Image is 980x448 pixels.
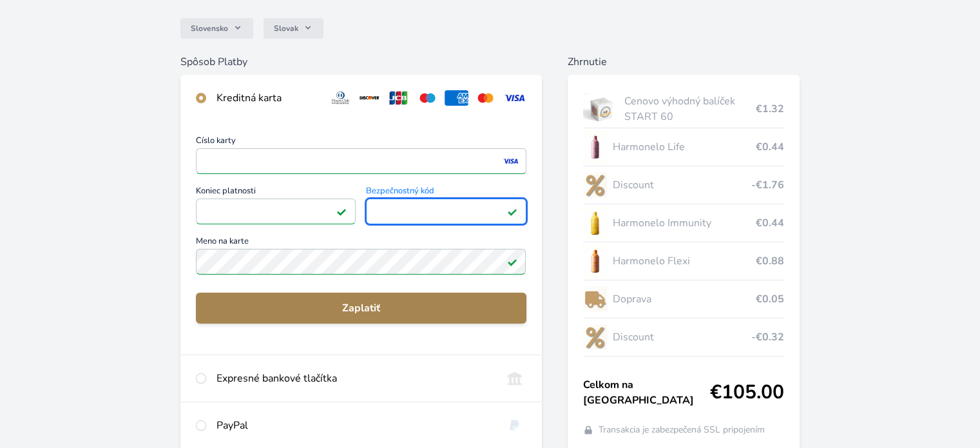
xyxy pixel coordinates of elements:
[202,152,520,170] iframe: Iframe pre číslo karty
[599,424,765,436] span: Transakcia je zabezpečená SSL pripojením
[196,293,526,324] button: Zaplatiť
[191,23,228,34] span: Slovensko
[180,18,253,39] button: Slovensko
[583,93,620,125] img: start.jpg
[503,371,526,386] img: onlineBanking_SK.svg
[503,90,526,106] img: visa.svg
[624,93,755,124] span: Cenovo výhodný balíček START 60
[756,215,784,231] span: €0.44
[474,90,497,106] img: mc.svg
[202,202,350,220] iframe: Iframe pre deň vypršania platnosti
[180,54,541,70] h6: Spôsob Platby
[612,291,755,307] span: Doprava
[583,207,608,239] img: IMMUNITY_se_stinem_x-lo.jpg
[612,215,755,231] span: Harmonelo Immunity
[336,206,347,217] img: Pole je platné
[216,371,492,386] div: Expresné bankové tlačítka
[507,206,517,217] img: Pole je platné
[756,139,784,155] span: €0.44
[372,202,520,220] iframe: Iframe pre bezpečnostný kód
[387,90,410,106] img: jcb.svg
[612,253,755,269] span: Harmonelo Flexi
[358,90,381,106] img: discover.svg
[583,283,608,315] img: delivery-lo.png
[612,329,751,345] span: Discount
[216,418,492,433] div: PayPal
[366,187,526,199] span: Bezpečnostný kód
[196,187,356,199] span: Koniec platnosti
[206,300,515,316] span: Zaplatiť
[612,177,751,193] span: Discount
[274,23,298,34] span: Slovak
[756,291,784,307] span: €0.05
[329,90,352,106] img: diners.svg
[196,249,526,275] input: Meno na kartePole je platné
[568,54,800,70] h6: Zhrnutie
[710,381,784,404] span: €105.00
[583,169,608,201] img: discount-lo.png
[751,329,784,345] span: -€0.32
[507,257,517,267] img: Pole je platné
[583,321,608,353] img: discount-lo.png
[502,155,519,167] img: visa
[751,177,784,193] span: -€1.76
[445,90,468,106] img: amex.svg
[416,90,439,106] img: maestro.svg
[756,101,784,117] span: €1.32
[756,253,784,269] span: €0.88
[196,237,526,249] span: Meno na karte
[583,131,608,163] img: CLEAN_LIFE_se_stinem_x-lo.jpg
[196,137,526,148] span: Číslo karty
[612,139,755,155] span: Harmonelo Life
[503,418,526,433] img: paypal.svg
[216,90,318,106] div: Kreditná karta
[583,245,608,277] img: CLEAN_FLEXI_se_stinem_x-hi_(1)-lo.jpg
[583,377,710,408] span: Celkom na [GEOGRAPHIC_DATA]
[264,18,323,39] button: Slovak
